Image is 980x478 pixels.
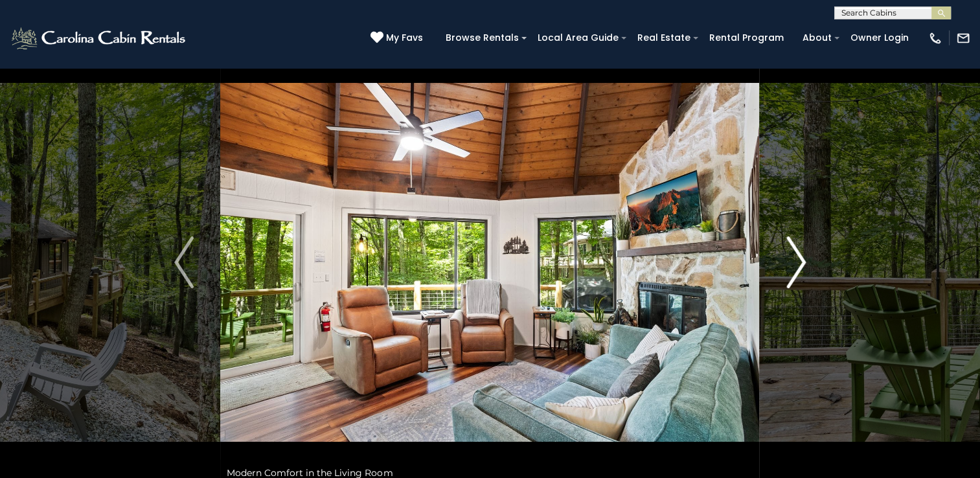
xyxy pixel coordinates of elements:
[10,25,189,51] img: White-1-2.png
[439,28,525,48] a: Browse Rentals
[796,28,838,48] a: About
[174,236,194,288] img: arrow
[928,31,942,45] img: phone-regular-white.png
[386,31,423,45] span: My Favs
[844,28,915,48] a: Owner Login
[370,31,426,45] a: My Favs
[531,28,625,48] a: Local Area Guide
[786,236,806,288] img: arrow
[703,28,790,48] a: Rental Program
[956,31,970,45] img: mail-regular-white.png
[631,28,697,48] a: Real Estate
